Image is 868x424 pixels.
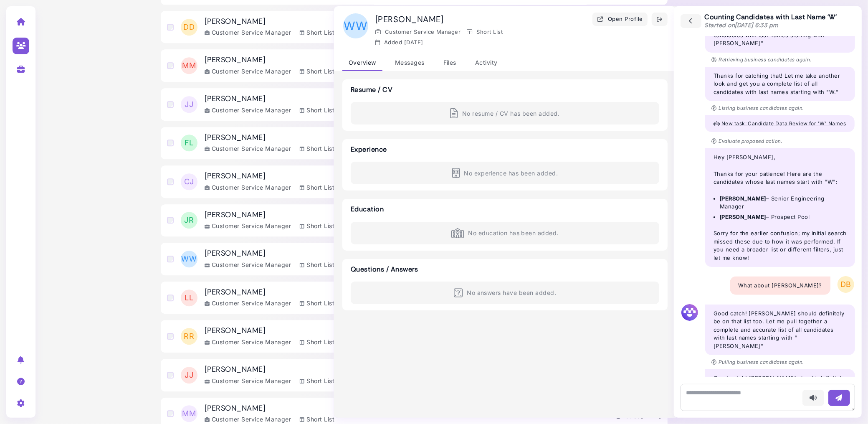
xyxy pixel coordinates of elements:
[205,288,334,297] h3: [PERSON_NAME]
[181,19,197,36] span: DD
[714,310,847,350] p: Good catch! [PERSON_NAME] should definitely be on that list too. Let me pull together a complete ...
[735,21,779,29] time: [DATE] 6:33 pm
[720,195,847,211] li: – Senior Engineering Manager
[714,153,847,162] p: Hey [PERSON_NAME],
[181,328,197,345] span: RR
[205,183,291,192] div: Customer Service Manager
[838,276,854,293] span: DB
[205,211,334,220] h3: [PERSON_NAME]
[300,338,335,346] div: Short List
[300,183,335,192] div: Short List
[181,96,197,113] span: JJ
[351,162,659,184] div: No experience has been added.
[641,412,661,419] time: Sep 09, 2025
[205,28,291,37] div: Customer Service Manager
[467,28,503,36] div: Short List
[597,15,643,24] div: Open Profile
[205,144,291,153] div: Customer Service Manager
[300,106,335,114] div: Short List
[720,213,847,221] li: – Prospect Pool
[205,17,334,26] h3: [PERSON_NAME]
[205,133,334,142] h3: [PERSON_NAME]
[300,260,335,269] div: Short List
[351,145,387,153] h3: Experience
[205,172,334,181] h3: [PERSON_NAME]
[375,14,443,24] h1: [PERSON_NAME]
[351,86,392,94] h3: Resume / CV
[205,326,334,335] h3: [PERSON_NAME]
[404,39,423,46] time: Sep 09, 2025
[714,72,847,96] p: Thanks for catching that! Let me take another look and get you a complete list of all candidates ...
[705,13,837,29] div: Counting Candidates with Last Name 'W'
[205,376,291,385] div: Customer Service Manager
[714,120,846,127] button: New task: Candidate Data Review for 'W' Names
[300,299,335,307] div: Short List
[711,137,782,145] p: Evaluate proposed action.
[205,260,291,269] div: Customer Service Manager
[342,55,382,71] div: Overview
[711,358,804,366] p: Pulling business candidates again.
[343,13,368,38] span: WW
[300,67,335,76] div: Short List
[300,415,335,424] div: Short List
[181,289,197,306] span: LL
[721,120,846,127] span: New task: Candidate Data Review for 'W' Names
[714,374,847,415] p: Great catch! [PERSON_NAME] should definitely be on that list too. Let me pull together a complete...
[351,222,659,244] div: No education has been added.
[300,221,335,230] div: Short List
[300,28,335,37] div: Short List
[375,28,461,36] div: Customer Service Manager
[720,195,766,202] strong: [PERSON_NAME]
[300,376,335,385] div: Short List
[714,170,847,186] p: Thanks for your patience! Here are the candidates whose last names start with "W":
[205,56,334,65] h3: [PERSON_NAME]
[205,94,334,104] h3: [PERSON_NAME]
[351,102,659,124] div: No resume / CV has been added.
[205,404,334,413] h3: [PERSON_NAME]
[592,13,648,26] button: Open Profile
[714,229,847,262] p: Sorry for the earlier confusion; my initial search missed these due to how it was performed. If y...
[181,212,197,229] span: JR
[181,367,197,383] span: JJ
[205,106,291,114] div: Customer Service Manager
[711,104,804,112] p: Listing business candidates again.
[205,365,334,374] h3: [PERSON_NAME]
[351,205,384,213] h3: Education
[181,135,197,151] span: FL
[181,251,197,267] span: WW
[711,56,812,63] p: Retrieving business candidates again.
[730,277,830,295] div: What about [PERSON_NAME]?
[181,405,197,422] span: MM
[389,55,431,71] div: Messages
[205,338,291,346] div: Customer Service Manager
[720,213,766,220] strong: [PERSON_NAME]
[375,38,423,47] div: Added
[181,57,197,74] span: MM
[205,299,291,307] div: Customer Service Manager
[205,249,334,258] h3: [PERSON_NAME]
[205,67,291,76] div: Customer Service Manager
[705,21,779,29] span: Started on
[181,173,197,190] span: CJ
[351,265,659,273] h3: Questions / Answers
[300,144,335,153] div: Short List
[205,221,291,230] div: Customer Service Manager
[437,55,463,71] div: Files
[351,282,659,304] div: No answers have been added.
[205,415,291,424] div: Customer Service Manager
[469,55,504,71] div: Activity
